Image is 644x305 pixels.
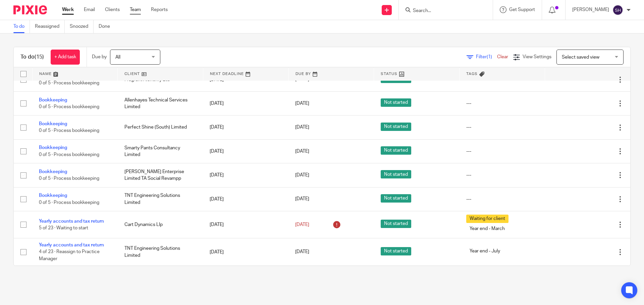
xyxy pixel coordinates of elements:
span: Get Support [509,7,535,12]
div: --- [466,196,538,203]
a: Work [62,6,74,13]
td: Cart Dynamics Llp [118,211,203,238]
span: 0 of 5 · Process bookkeeping [39,200,99,205]
span: [DATE] [295,250,309,254]
span: Not started [381,220,411,228]
span: (15) [35,54,44,60]
span: (1) [487,55,492,59]
a: Yearly accounts and tax return [39,243,104,247]
td: TNT Engineering Solutions Limited [118,238,203,265]
span: Select saved view [562,55,599,60]
span: All [115,55,120,60]
span: [DATE] [295,125,309,130]
span: 0 of 5 · Process bookkeeping [39,152,99,157]
span: Year end - July [466,247,503,255]
span: Tags [466,72,478,76]
td: Allenhayes Technical Services Limited [118,91,203,115]
td: Perfect Shine (South) Limited [118,116,203,139]
td: Smarty Pants Consultancy Limited [118,139,203,163]
a: Clients [105,6,120,13]
span: [DATE] [295,149,309,154]
a: Email [84,6,95,13]
td: [DATE] [203,187,288,211]
div: --- [466,148,538,155]
span: Not started [381,146,411,155]
span: Not started [381,247,411,255]
img: Pixie [13,5,47,14]
a: Bookkeeping [39,98,67,102]
span: 5 of 23 · Waiting to start [39,226,88,230]
a: Snoozed [70,20,94,33]
a: Done [99,20,115,33]
a: Bookkeeping [39,145,67,150]
td: [DATE] [203,139,288,163]
span: Year end - March [466,225,508,233]
input: Search [412,8,473,14]
td: [DATE] [203,163,288,187]
div: --- [466,100,538,107]
span: Not started [381,98,411,107]
p: [PERSON_NAME] [572,6,609,13]
a: Bookkeeping [39,169,67,174]
td: TNT Engineering Solutions Limited [118,187,203,211]
span: 0 of 5 · Process bookkeeping [39,104,99,109]
span: [DATE] [295,173,309,177]
a: + Add task [51,50,80,65]
a: Yearly accounts and tax return [39,219,104,224]
span: [DATE] [295,222,309,227]
td: [PERSON_NAME] Enterprise Limited TA Social Revampp [118,163,203,187]
a: Clear [497,55,508,59]
span: [DATE] [295,197,309,202]
span: 0 of 5 · Process bookkeeping [39,176,99,181]
h1: To do [20,54,44,61]
span: 0 of 5 · Process bookkeeping [39,129,99,133]
a: To do [13,20,30,33]
span: [DATE] [295,77,309,82]
span: 0 of 5 · Process bookkeeping [39,81,99,85]
p: Due by [92,54,107,60]
span: Not started [381,170,411,178]
div: --- [466,172,538,178]
div: --- [466,124,538,131]
td: [DATE] [203,211,288,238]
span: View Settings [523,55,551,59]
td: [DATE] [203,91,288,115]
a: Reports [151,6,168,13]
td: [DATE] [203,116,288,139]
td: [DATE] [203,238,288,265]
span: Filter [476,55,497,59]
a: Bookkeeping [39,193,67,198]
span: Not started [381,194,411,203]
a: Bookkeeping [39,122,67,126]
img: svg%3E [612,5,623,15]
a: Reassigned [35,20,65,33]
span: Waiting for client [466,215,508,223]
span: Not started [381,123,411,131]
a: Team [130,6,141,13]
span: [DATE] [295,101,309,106]
span: 4 of 23 · Reassign to Practice Manager [39,250,100,261]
